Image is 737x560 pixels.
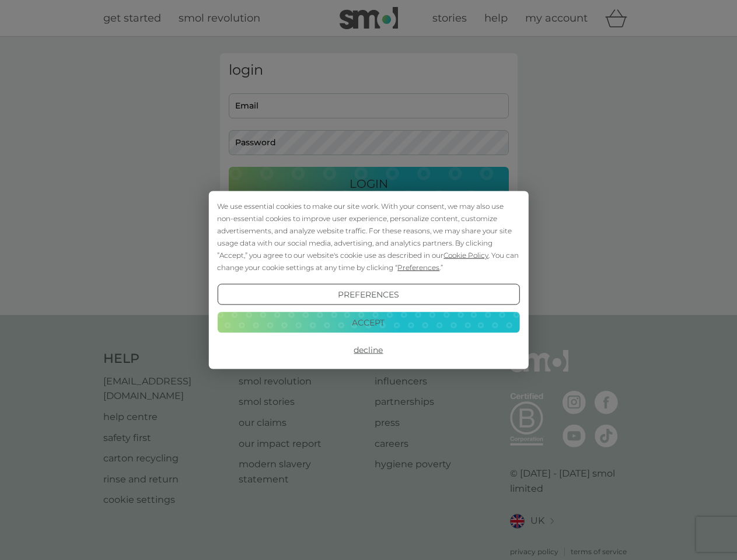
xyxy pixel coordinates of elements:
[208,191,528,369] div: Cookie Consent Prompt
[217,339,519,360] button: Decline
[443,251,488,260] span: Cookie Policy
[217,311,519,332] button: Accept
[397,263,439,272] span: Preferences
[217,200,519,274] div: We use essential cookies to make our site work. With your consent, we may also use non-essential ...
[217,284,519,305] button: Preferences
